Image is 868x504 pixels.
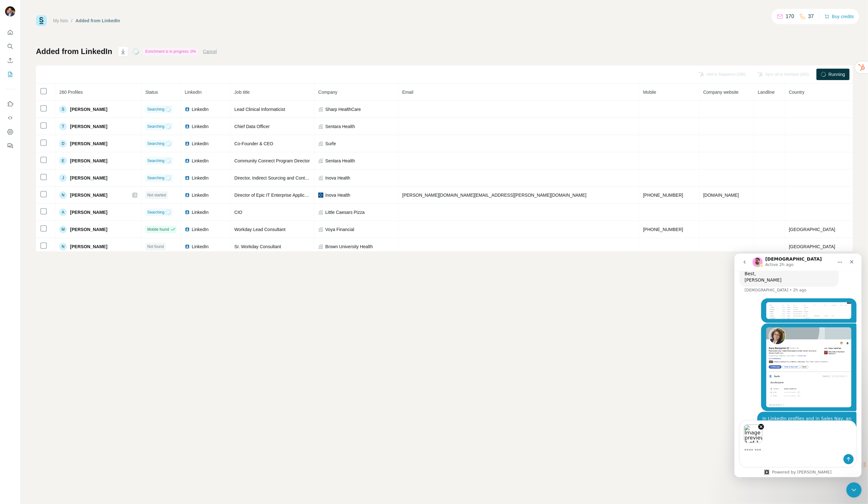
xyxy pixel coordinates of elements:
div: E [59,157,67,165]
span: Not found [147,244,164,249]
div: Added from LinkedIn [76,17,120,24]
span: Community Connect Program Director [234,158,310,163]
span: Searching [147,175,164,181]
span: Inova Health [325,192,350,198]
span: 260 Profiles [59,90,83,95]
h1: Added from LinkedIn [36,46,112,57]
span: LinkedIn [192,106,209,112]
img: company-logo [318,193,323,198]
div: N [59,191,67,199]
img: Avatar [5,6,15,17]
span: Company [318,90,337,95]
iframe: Intercom live chat [734,254,862,477]
span: Mobile [643,90,656,95]
span: LinkedIn [192,175,209,181]
div: Enrichment is in progress: 0% [143,48,198,55]
span: Landline [758,90,775,95]
span: [PERSON_NAME] [70,106,107,112]
span: Workday Lead Consultant [234,227,286,232]
div: J [59,174,67,182]
button: Dashboard [5,126,15,138]
span: [DOMAIN_NAME] [703,193,739,198]
span: Surfe [325,140,336,147]
span: Co-Founder & CEO [234,141,273,146]
button: My lists [5,69,15,80]
div: M [59,226,67,233]
span: Director, Indirect Sourcing and Contracting [234,175,318,180]
img: LinkedIn logo [185,107,190,112]
button: Use Surfe API [5,112,15,124]
img: LinkedIn logo [185,244,190,249]
span: Job title [234,90,250,95]
span: [PERSON_NAME] [70,140,107,147]
span: [PHONE_NUMBER] [643,227,683,232]
span: Lead Clinical Informaticist [234,107,285,112]
span: [PERSON_NAME] [70,175,107,181]
span: Not started [147,192,166,198]
button: Feedback [5,140,15,152]
iframe: Intercom live chat [846,482,862,498]
span: Sentara Health [325,123,355,130]
span: Little Caesars Pizza [325,209,365,215]
button: Cancel [203,48,217,55]
img: LinkedIn logo [185,227,190,232]
img: LinkedIn logo [185,141,190,146]
button: Quick start [5,27,15,38]
img: LinkedIn logo [185,193,190,198]
span: Chief Data Officer [234,124,270,129]
span: Sentara Health [325,158,355,164]
span: Sharp HealthCare [325,106,361,112]
span: Director of Epic IT Enterprise Applications - Revenue Cycle/Access/HIM [234,193,375,198]
span: Running [829,71,845,78]
span: [PERSON_NAME][DOMAIN_NAME][EMAIL_ADDRESS][PERSON_NAME][DOMAIN_NAME] [402,193,587,198]
img: LinkedIn logo [185,210,190,215]
span: LinkedIn [192,192,209,198]
div: A [59,208,67,216]
button: Buy credits [824,12,854,21]
span: LinkedIn [192,243,209,250]
span: Brown University Health [325,243,373,250]
span: Email [402,90,413,95]
span: Searching [147,106,164,112]
span: [PERSON_NAME] [70,123,107,130]
span: LinkedIn [185,90,202,95]
button: Search [5,41,15,52]
div: D [59,140,67,147]
img: Surfe Logo [36,15,47,26]
div: N [59,243,67,250]
span: CIO [234,210,242,215]
img: LinkedIn logo [185,124,190,129]
span: LinkedIn [192,123,209,130]
span: Searching [147,141,164,146]
span: [PERSON_NAME] [70,192,107,198]
p: 37 [808,13,814,20]
span: Sr. Workday Consultant [234,244,281,249]
span: [PERSON_NAME] [70,243,107,250]
span: Voya Financial [325,226,354,233]
span: Company website [703,90,739,95]
span: [PERSON_NAME] [70,209,107,215]
span: Mobile found [147,227,169,232]
span: [PERSON_NAME] [70,226,107,233]
div: S [59,106,67,113]
span: Country [789,90,804,95]
div: T [59,123,67,130]
li: / [71,17,72,24]
span: LinkedIn [192,158,209,164]
a: My lists [53,18,68,23]
span: Searching [147,124,164,129]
